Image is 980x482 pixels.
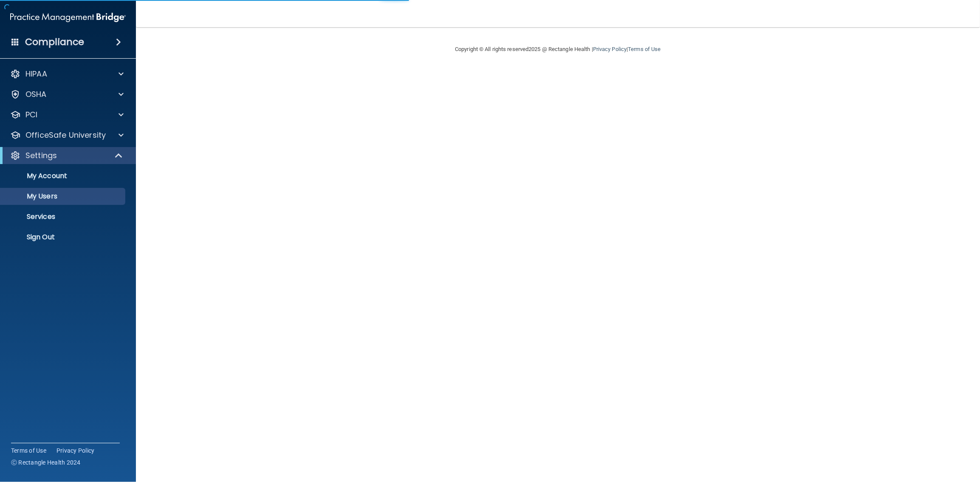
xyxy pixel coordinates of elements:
[10,89,124,99] a: OSHA
[11,458,81,467] span: Ⓒ Rectangle Health 2024
[833,422,970,456] iframe: Drift Widget Chat Controller
[25,110,37,120] p: PCI
[6,233,121,241] p: Sign Out
[10,150,123,161] a: Settings
[10,110,124,120] a: PCI
[403,36,713,63] div: Copyright © All rights reserved 2025 @ Rectangle Health | |
[25,130,106,140] p: OfficeSafe University
[56,446,95,455] a: Privacy Policy
[25,150,57,161] p: Settings
[6,172,121,180] p: My Account
[10,69,124,79] a: HIPAA
[25,36,84,48] h4: Compliance
[6,192,121,201] p: My Users
[10,130,124,140] a: OfficeSafe University
[11,446,46,455] a: Terms of Use
[25,89,47,99] p: OSHA
[628,46,661,52] a: Terms of Use
[10,9,126,26] img: PMB logo
[6,213,121,221] p: Services
[593,46,627,52] a: Privacy Policy
[25,69,47,79] p: HIPAA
